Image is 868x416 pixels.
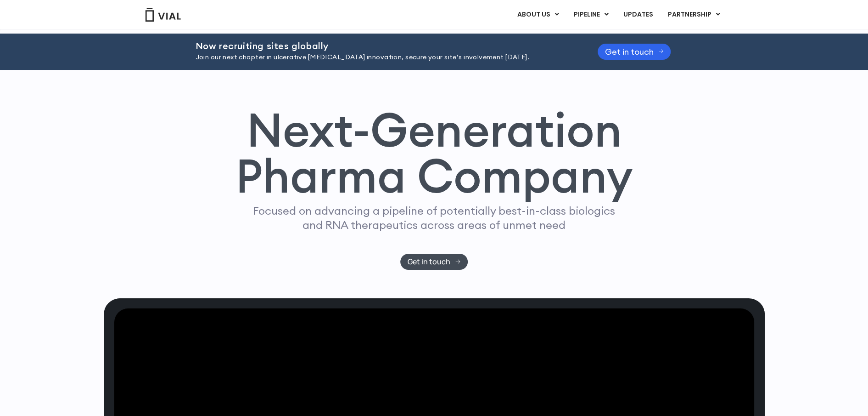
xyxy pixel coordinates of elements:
[249,204,619,232] p: Focused on advancing a pipeline of potentially best-in-class biologics and RNA therapeutics acros...
[566,7,615,23] a: PIPELINEMenu Toggle
[605,48,654,55] span: Get in touch
[408,258,450,265] span: Get in touch
[510,7,566,23] a: ABOUT USMenu Toggle
[235,107,633,199] h1: Next-Generation Pharma Company
[598,44,671,60] a: Get in touch
[616,7,660,23] a: UPDATES
[196,41,575,51] h2: Now recruiting sites globally
[196,52,575,63] p: Join our next chapter in ulcerative [MEDICAL_DATA] innovation, secure your site’s involvement [DA...
[660,7,727,23] a: PARTNERSHIPMenu Toggle
[145,8,181,22] img: Vial Logo
[400,254,468,270] a: Get in touch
